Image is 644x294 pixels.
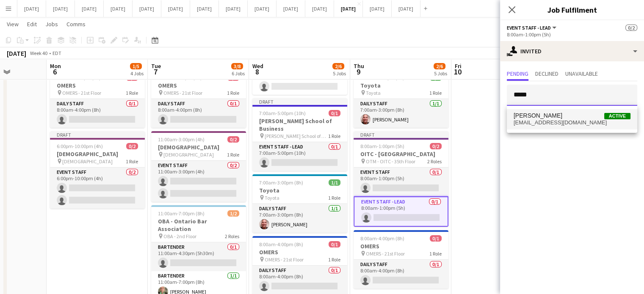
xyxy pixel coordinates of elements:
span: Wed [252,62,263,70]
button: [DATE] [133,0,161,17]
div: 8:00am-1:00pm (5h) [507,31,637,38]
app-job-card: Draft7:00am-5:00pm (10h)0/1[PERSON_NAME] School of Business [PERSON_NAME] School of Business - 30... [252,98,347,171]
span: 2/6 [434,63,445,69]
app-job-card: Draft8:00am-1:00pm (5h)0/2OITC - [GEOGRAPHIC_DATA] OTM - OITC - 35th Floor2 RolesEvent Staff0/18:... [354,131,448,227]
span: Mon [50,62,61,70]
app-card-role: Daily Staff0/18:00am-4:00pm (8h) [151,99,246,128]
h3: Job Fulfilment [500,4,644,15]
h3: [PERSON_NAME] School of Business [252,117,347,132]
a: View [3,19,22,30]
span: Comms [66,20,86,28]
app-card-role: Daily Staff0/18:00am-4:00pm (8h) [354,260,448,289]
span: View [7,20,19,28]
span: 7:00am-5:00pm (10h) [259,110,306,116]
button: [DATE] [248,0,276,17]
span: 8:00am-4:00pm (8h) [259,241,303,247]
h3: OITC - [GEOGRAPHIC_DATA] [354,150,448,158]
span: Jobs [45,20,58,28]
span: 8:00am-4:00pm (8h) [360,235,404,242]
span: OBA - 2nd Floor [163,233,196,239]
span: 1 Role [227,90,239,96]
span: 1 Role [227,151,239,158]
span: Active [604,113,630,119]
span: 1 Role [126,158,138,165]
span: 3/8 [231,63,243,69]
span: Thu [354,62,364,70]
h3: Toyota [252,187,347,194]
span: 11:00am-3:00pm (4h) [158,136,205,143]
div: Draft [50,131,145,138]
app-card-role: Event Staff0/18:00am-1:00pm (5h) [354,168,448,196]
div: EDT [53,50,61,56]
p: Click on text input to invite a crew [500,113,644,127]
app-card-role: Daily Staff0/18:00am-4:00pm (8h) [50,99,145,128]
h3: OMERS [252,248,347,256]
span: [DEMOGRAPHIC_DATA] [163,151,214,158]
app-job-card: 8:00am-4:00pm (8h)0/1OMERS OMERS - 21st Floor1 RoleDaily Staff0/18:00am-4:00pm (8h) [151,69,246,128]
span: 6 [49,67,61,77]
span: Toyota [265,195,279,201]
span: OMERS - 21st Floor [366,250,405,257]
app-card-role: Bartender0/111:00am-4:30pm (5h30m) [151,242,246,271]
span: 7:00am-3:00pm (8h) [259,179,303,186]
span: 1 Role [126,90,138,96]
a: Edit [24,19,40,30]
app-card-role: Event Staff - Lead0/18:00am-1:00pm (5h) [354,196,448,227]
app-job-card: Draft6:00pm-10:00pm (4h)0/2[DEMOGRAPHIC_DATA] [DEMOGRAPHIC_DATA]1 RoleEvent Staff0/26:00pm-10:00p... [50,131,145,209]
button: [DATE] [17,0,46,17]
span: Week 40 [28,50,49,56]
span: 9 [352,67,364,77]
span: 8:00am-1:00pm (5h) [360,143,404,149]
span: 1/2 [227,210,239,217]
span: 0/2 [126,143,138,149]
div: 6 Jobs [232,70,245,77]
div: [DATE] [7,49,26,58]
span: Toyota [366,90,381,96]
div: Draft [354,131,448,138]
span: 1 Role [328,133,340,139]
span: 0/1 [430,235,442,242]
h3: OMERS [151,82,246,89]
h3: Toyota [354,82,448,89]
span: Tue [151,62,161,70]
div: 5 Jobs [434,70,447,77]
span: 8 [251,67,263,77]
button: [DATE] [276,0,305,17]
span: Event Staff - Lead [507,25,551,31]
span: 1 Role [328,195,340,201]
span: 10 [453,67,462,77]
app-card-role: Event Staff0/211:00am-3:00pm (4h) [151,161,246,202]
app-card-role: Daily Staff1/17:00am-3:00pm (8h)[PERSON_NAME] [354,99,448,128]
app-card-role: Event Staff0/14:00pm-8:00pm (4h) [252,66,347,95]
span: [DEMOGRAPHIC_DATA] [62,158,113,165]
app-job-card: 8:00am-4:00pm (8h)0/1OMERS OMERS - 21st Floor1 RoleDaily Staff0/18:00am-4:00pm (8h) [354,230,448,289]
span: Anderson Victoral [514,112,562,119]
h3: OMERS [354,242,448,250]
span: 0/2 [625,25,637,31]
button: [DATE] [305,0,334,17]
button: [DATE] [392,0,420,17]
app-card-role: Daily Staff1/17:00am-3:00pm (8h)[PERSON_NAME] [252,204,347,233]
span: OTM - OITC - 35th Floor [366,158,415,165]
button: [DATE] [334,0,363,17]
button: [DATE] [363,0,392,17]
button: [DATE] [190,0,219,17]
span: 1 Role [429,90,442,96]
span: 6:00pm-10:00pm (4h) [57,143,103,149]
span: OMERS - 21st Floor [163,90,202,96]
span: OMERS - 21st Floor [265,256,304,263]
h3: [DEMOGRAPHIC_DATA] [50,150,145,158]
div: Invited [500,41,644,61]
app-job-card: 11:00am-3:00pm (4h)0/2[DEMOGRAPHIC_DATA] [DEMOGRAPHIC_DATA]1 RoleEvent Staff0/211:00am-3:00pm (4h) [151,131,246,202]
a: Jobs [42,19,61,30]
span: Edit [27,20,37,28]
app-job-card: 7:00am-3:00pm (8h)1/1Toyota Toyota1 RoleDaily Staff1/17:00am-3:00pm (8h)[PERSON_NAME] [252,174,347,233]
span: 0/2 [430,143,442,149]
app-card-role: Event Staff0/26:00pm-10:00pm (4h) [50,168,145,209]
